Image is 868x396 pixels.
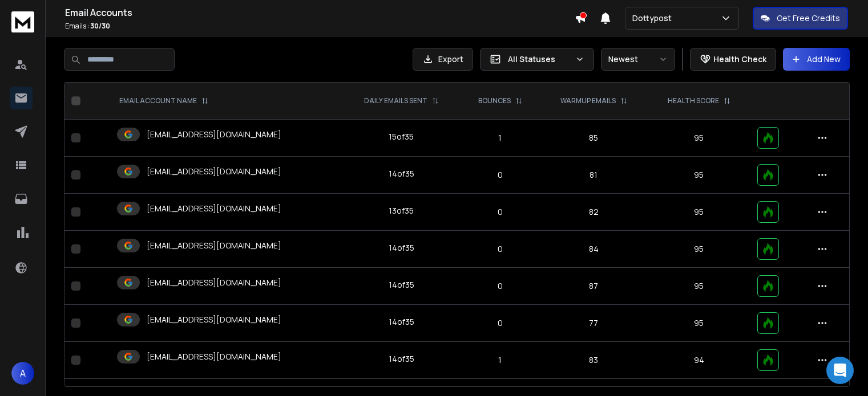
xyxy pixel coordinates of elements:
[147,277,281,288] p: [EMAIL_ADDRESS][DOMAIN_NAME]
[539,268,647,305] td: 87
[389,316,414,328] div: 14 of 35
[648,305,750,342] td: 95
[364,96,427,105] p: DAILY EMAILS SENT
[713,54,766,65] p: Health Check
[478,96,511,105] p: BOUNCES
[11,362,34,385] button: A
[539,231,647,268] td: 84
[648,120,750,157] td: 95
[65,22,575,31] p: Emails :
[467,243,533,255] p: 0
[147,129,281,140] p: [EMAIL_ADDRESS][DOMAIN_NAME]
[389,353,414,365] div: 14 of 35
[539,194,647,231] td: 82
[65,6,575,19] h1: Email Accounts
[648,268,750,305] td: 95
[147,351,281,362] p: [EMAIL_ADDRESS][DOMAIN_NAME]
[601,48,675,71] button: Newest
[753,7,848,30] button: Get Free Credits
[467,317,533,329] p: 0
[147,203,281,214] p: [EMAIL_ADDRESS][DOMAIN_NAME]
[539,342,647,379] td: 83
[389,168,414,179] div: 14 of 35
[147,240,281,251] p: [EMAIL_ADDRESS][DOMAIN_NAME]
[648,342,750,379] td: 94
[648,231,750,268] td: 95
[777,13,840,24] p: Get Free Credits
[539,120,647,157] td: 85
[119,96,208,105] div: EMAIL ACCOUNT NAME
[389,205,414,217] div: 13 of 35
[648,157,750,194] td: 95
[467,206,533,218] p: 0
[467,280,533,292] p: 0
[690,48,776,71] button: Health Check
[389,279,414,291] div: 14 of 35
[467,169,533,181] p: 0
[90,21,110,31] span: 30 / 30
[389,131,414,142] div: 15 of 35
[668,96,719,105] p: HEALTH SCORE
[147,314,281,325] p: [EMAIL_ADDRESS][DOMAIN_NAME]
[467,132,533,144] p: 1
[648,194,750,231] td: 95
[389,242,414,254] div: 14 of 35
[413,48,473,71] button: Export
[826,357,854,384] div: Open Intercom Messenger
[539,157,647,194] td: 81
[560,96,616,105] p: WARMUP EMAILS
[539,305,647,342] td: 77
[11,11,34,32] img: logo
[467,354,533,366] p: 1
[147,166,281,177] p: [EMAIL_ADDRESS][DOMAIN_NAME]
[783,48,850,71] button: Add New
[632,13,676,24] p: Dottypost
[508,54,571,65] p: All Statuses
